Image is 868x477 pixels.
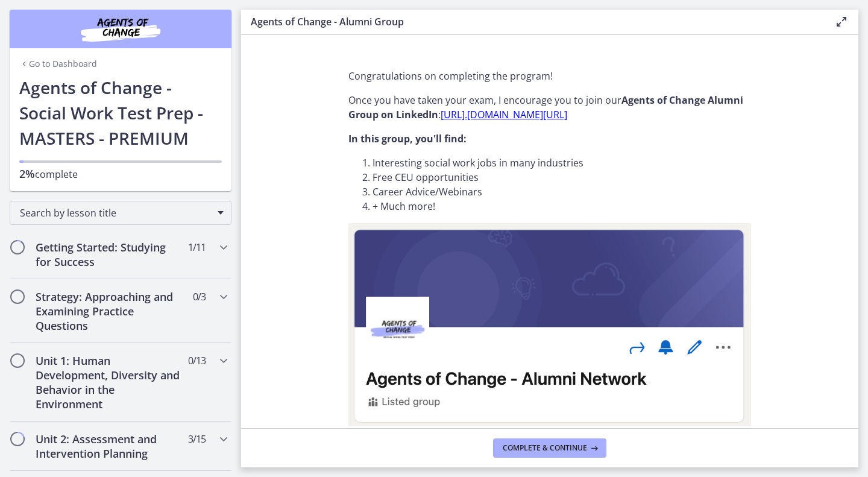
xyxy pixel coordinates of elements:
span: 0 / 13 [188,353,206,368]
button: Complete & continue [493,438,606,458]
p: Once you have taken your exam, I encourage you to join our : [348,93,751,122]
strong: In this group, you'll find: [348,132,467,145]
a: [URL].[DOMAIN_NAME][URL] [441,108,567,121]
img: Screen_Shot_2022-09-25_at_3.11.36_PM.png [348,223,751,426]
h1: Agents of Change - Social Work Test Prep - MASTERS - PREMIUM [19,75,222,151]
p: complete [19,166,222,182]
h3: Agents of Change - Alumni Group [251,14,815,29]
li: Career Advice/Webinars [373,185,751,199]
span: Complete & continue [503,443,587,453]
p: Congratulations on completing the program! [348,69,751,83]
a: Go to Dashboard [19,58,97,70]
h2: Getting Started: Studying for Success [36,240,183,269]
span: Search by lesson title [20,206,212,220]
span: 0 / 3 [193,289,206,304]
li: + Much more! [373,199,751,213]
div: Search by lesson title [10,201,231,225]
img: Agents of Change [48,14,193,43]
h2: Unit 2: Assessment and Intervention Planning [36,432,183,461]
span: 3 / 15 [188,432,206,446]
li: Free CEU opportunities [373,170,751,185]
span: 2% [19,166,35,181]
h2: Strategy: Approaching and Examining Practice Questions [36,289,183,333]
h2: Unit 1: Human Development, Diversity and Behavior in the Environment [36,353,183,411]
li: Interesting social work jobs in many industries [373,156,751,170]
span: 1 / 11 [188,240,206,254]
